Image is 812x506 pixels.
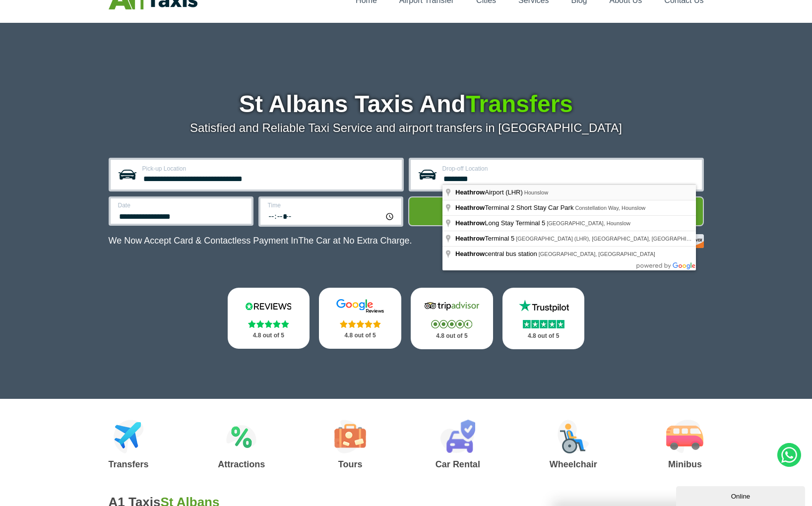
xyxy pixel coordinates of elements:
[268,202,395,208] label: Time
[334,420,366,453] img: Tours
[513,330,574,342] p: 4.8 out of 5
[422,299,482,314] img: Tripadvisor
[455,204,485,211] span: Heathrow
[455,250,485,257] span: Heathrow
[340,320,381,328] img: Stars
[436,460,480,469] h3: Car Rental
[218,460,265,469] h3: Attractions
[330,329,390,342] p: 4.8 out of 5
[455,219,547,227] span: Long Stay Terminal 5
[109,460,149,469] h3: Transfers
[440,420,475,453] img: Car Rental
[516,236,768,242] span: [GEOGRAPHIC_DATA] (LHR), [GEOGRAPHIC_DATA], [GEOGRAPHIC_DATA], [GEOGRAPHIC_DATA]
[228,288,310,349] a: Reviews.io Stars 4.8 out of 5
[408,196,704,226] button: Get Quote
[523,320,564,328] img: Stars
[575,205,645,211] span: Constellation Way, Hounslow
[118,202,246,208] label: Date
[666,460,703,469] h3: Minibus
[502,288,585,349] a: Trustpilot Stars 4.8 out of 5
[666,420,703,453] img: Minibus
[547,220,630,226] span: [GEOGRAPHIC_DATA], Hounslow
[550,460,597,469] h3: Wheelchair
[248,320,289,328] img: Stars
[411,288,493,349] a: Tripadvisor Stars 4.8 out of 5
[455,189,524,196] span: Airport (LHR)
[109,121,704,135] p: Satisfied and Reliable Taxi Service and airport transfers in [GEOGRAPHIC_DATA]
[239,329,299,342] p: 4.8 out of 5
[142,166,396,172] label: Pick-up Location
[226,420,256,453] img: Attractions
[442,166,696,172] label: Drop-off Location
[539,251,655,257] span: [GEOGRAPHIC_DATA], [GEOGRAPHIC_DATA]
[422,330,482,342] p: 4.8 out of 5
[455,235,516,242] span: Terminal 5
[239,299,298,314] img: Reviews.io
[455,235,485,242] span: Heathrow
[524,190,548,195] span: Hounslow
[455,250,539,257] span: central bus station
[114,420,144,453] img: Airport Transfers
[676,484,807,506] iframe: chat widget
[455,189,485,196] span: Heathrow
[455,204,575,211] span: Terminal 2 Short Stay Car Park
[330,299,390,314] img: Google
[514,299,573,314] img: Trustpilot
[319,288,401,349] a: Google Stars 4.8 out of 5
[109,92,704,116] h1: St Albans Taxis And
[558,420,589,453] img: Wheelchair
[298,236,412,246] span: The Car at No Extra Charge.
[109,236,412,246] p: We Now Accept Card & Contactless Payment In
[431,320,472,328] img: Stars
[455,219,485,227] span: Heathrow
[334,460,366,469] h3: Tours
[466,91,573,117] span: Transfers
